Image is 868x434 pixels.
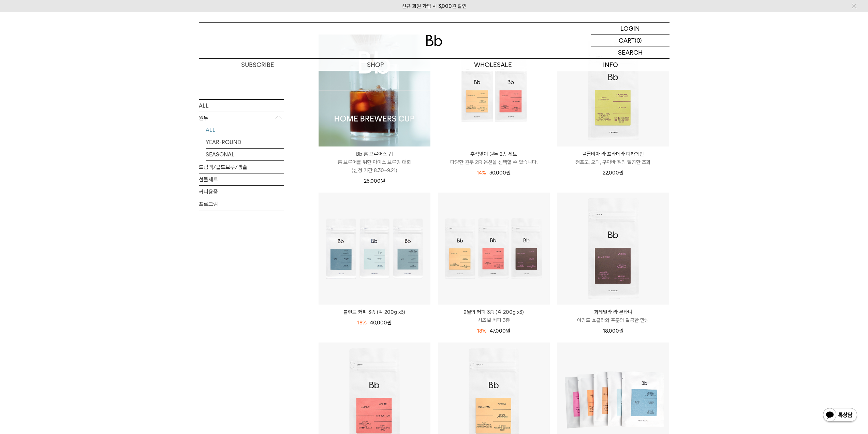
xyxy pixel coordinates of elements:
a: SHOP [317,59,434,71]
p: 9월의 커피 3종 (각 200g x3) [438,308,550,316]
p: 다양한 원두 2종 옵션을 선택할 수 있습니다. [438,158,550,166]
span: 40,000 [370,320,392,326]
span: 22,000 [603,170,623,176]
p: 원두 [199,112,284,124]
a: 드립백/콜드브루/캡슐 [199,161,284,173]
span: 18,000 [603,328,623,334]
a: 추석맞이 원두 2종 세트 다양한 원두 2종 옵션을 선택할 수 있습니다. [438,150,550,166]
img: 카카오톡 채널 1:1 채팅 버튼 [822,407,858,424]
a: YEAR-ROUND [206,136,284,148]
img: 로고 [426,35,442,46]
a: CART (0) [591,34,670,46]
a: 과테말라 라 몬타냐 아망드 쇼콜라와 프룬의 달콤한 만남 [557,308,669,324]
span: 원 [619,328,623,334]
div: 18% [477,327,486,335]
p: 아망드 쇼콜라와 프룬의 달콤한 만남 [557,316,669,324]
a: Bb 홈 브루어스 컵 홈 브루어를 위한 아이스 브루잉 대회(신청 기간 8.30~9.21) [319,150,430,174]
p: INFO [552,59,670,71]
a: 프로그램 [199,198,284,210]
a: SEASONAL [206,148,284,160]
div: 18% [357,319,367,327]
a: 신규 회원 가입 시 3,000원 할인 [402,3,467,9]
span: 원 [381,178,385,184]
a: 선물세트 [199,173,284,185]
span: 원 [506,170,511,176]
p: CART [619,34,635,46]
p: Bb 홈 브루어스 컵 [319,150,430,158]
p: WHOLESALE [434,59,552,71]
a: 블렌드 커피 3종 (각 200g x3) [319,308,430,316]
span: 30,000 [489,170,511,176]
img: 블렌드 커피 3종 (각 200g x3) [319,193,430,305]
p: 홈 브루어를 위한 아이스 브루잉 대회 (신청 기간 8.30~9.21) [319,158,430,174]
a: ALL [199,99,284,111]
p: LOGIN [620,23,640,34]
p: 과테말라 라 몬타냐 [557,308,669,316]
a: SUBSCRIBE [199,59,317,71]
span: 원 [619,170,623,176]
span: 원 [506,328,510,334]
img: 9월의 커피 3종 (각 200g x3) [438,193,550,305]
img: 추석맞이 원두 2종 세트 [438,34,550,146]
a: ALL [206,124,284,136]
img: 콜롬비아 라 프라데라 디카페인 [557,34,669,146]
p: 콜롬비아 라 프라데라 디카페인 [557,150,669,158]
p: SEARCH [618,46,643,58]
p: (0) [635,34,642,46]
a: 9월의 커피 3종 (각 200g x3) 시즈널 커피 3종 [438,308,550,324]
a: 콜롬비아 라 프라데라 디카페인 청포도, 오디, 구아바 잼의 달콤한 조화 [557,150,669,166]
div: 14% [477,169,486,177]
span: 47,000 [490,328,510,334]
img: 과테말라 라 몬타냐 [557,193,669,305]
p: 시즈널 커피 3종 [438,316,550,324]
img: Bb 홈 브루어스 컵 [319,34,430,146]
a: LOGIN [591,23,670,34]
p: 청포도, 오디, 구아바 잼의 달콤한 조화 [557,158,669,166]
span: 원 [387,320,392,326]
p: 추석맞이 원두 2종 세트 [438,150,550,158]
a: 커피용품 [199,185,284,197]
span: 25,000 [364,178,385,184]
